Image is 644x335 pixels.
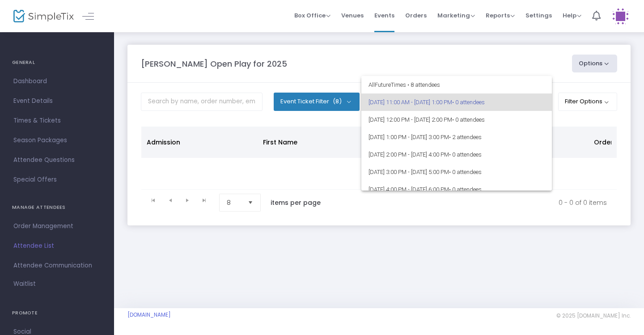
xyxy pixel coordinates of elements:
span: [DATE] 2:00 PM - [DATE] 4:00 PM [369,146,545,163]
span: • 0 attendees [449,186,482,193]
span: [DATE] 12:00 PM - [DATE] 2:00 PM [369,111,545,128]
span: • 0 attendees [449,169,482,175]
span: All Future Times • 8 attendees [369,76,545,93]
span: • 2 attendees [449,134,482,140]
span: [DATE] 1:00 PM - [DATE] 3:00 PM [369,128,545,146]
span: [DATE] 4:00 PM - [DATE] 6:00 PM [369,181,545,198]
span: • 0 attendees [449,151,482,158]
span: • 0 attendees [452,99,485,106]
span: [DATE] 3:00 PM - [DATE] 5:00 PM [369,163,545,181]
span: [DATE] 11:00 AM - [DATE] 1:00 PM [369,93,545,111]
span: • 0 attendees [452,116,485,123]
